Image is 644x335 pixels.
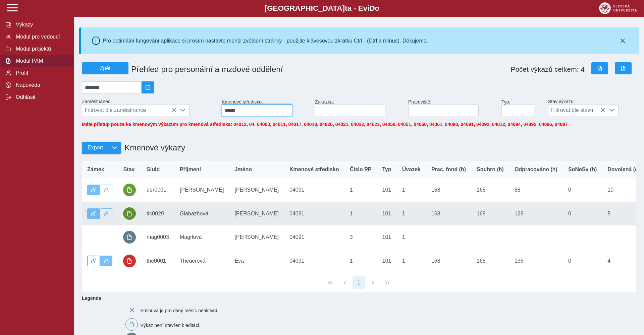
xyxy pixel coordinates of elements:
td: 0 [563,249,602,273]
td: 1 [397,178,426,202]
span: Příjmení [180,166,201,173]
td: Eva [229,249,284,273]
button: uzamčeno [123,255,136,267]
span: Nápověda [14,82,68,88]
td: 128 [509,202,563,225]
span: Typ [382,166,391,173]
td: Glabazňová [174,202,229,225]
button: Uzamknout lze pouze výkaz, který je podepsán a schválen. [100,208,113,219]
span: Počet výkazů celkem: 4 [511,65,585,73]
td: 168 [471,249,509,273]
button: Výkaz uzamčen. [100,256,113,266]
button: 2025/08 [142,81,154,93]
div: Stav výkazu: [545,96,639,119]
span: Kmenové středisko [289,166,339,173]
td: 1 [344,249,377,273]
span: Modul PAM [14,58,68,64]
td: 168 [471,202,509,225]
button: Uzamknout lze pouze výkaz, který je podepsán a schválen. [100,185,113,195]
div: Pro optimální fungování aplikace si prosím nastavte menší zvětšení stránky - použijte klávesovou ... [103,38,428,44]
span: SluId [147,166,160,173]
td: [PERSON_NAME] [229,178,284,202]
span: Modul projektů [14,46,68,52]
h1: Přehled pro personální a mzdové oddělení [128,62,408,77]
td: 3 [344,225,377,249]
td: mag0003 [141,225,174,249]
button: podepsáno [123,207,136,220]
span: Odhlásit [14,94,68,100]
button: Zpět [82,62,128,74]
h1: Kmenové výkazy [121,140,185,156]
td: 1 [397,202,426,225]
button: Export [82,142,108,154]
span: o [375,4,380,12]
div: Pracoviště: [406,96,499,119]
td: the0001 [141,249,174,273]
span: Modul pro vedoucí [14,34,68,40]
td: Magrlová [174,225,229,249]
span: t [345,4,347,12]
span: Dovolená (d) [607,166,640,173]
span: Prac. fond (h) [431,166,466,173]
b: [GEOGRAPHIC_DATA] a - Evi [20,4,624,13]
td: 101 [377,178,397,202]
td: Theuerová [174,249,229,273]
div: Kmenové středisko: [219,96,312,119]
td: 04091 [284,202,344,225]
td: 1 [397,249,426,273]
td: 0 [563,202,602,225]
span: Smlouva je pro daný měsíc neaktivní. [140,308,218,313]
button: Výkaz je odemčen. [87,185,100,195]
td: 168 [426,249,471,273]
td: 168 [426,178,471,202]
span: Filtrovat dle stavu [548,105,605,116]
span: Export [88,145,103,151]
td: 101 [377,202,397,225]
td: 101 [377,225,397,249]
span: Číslo PP [350,166,372,173]
span: Úvazek [402,166,421,173]
td: der0001 [141,178,174,202]
span: Máte přístup pouze ke kmenovým výkazům pro kmenová střediska: 04012, 04, 04000, 04011, 04017, 040... [82,122,568,127]
td: [PERSON_NAME] [174,178,229,202]
span: Jméno [234,166,252,173]
span: Zámek [87,166,104,173]
td: 168 [426,202,471,225]
button: Odemknout výkaz. [87,256,100,266]
span: Profil [14,70,68,76]
span: D [369,4,375,12]
td: [PERSON_NAME] [229,225,284,249]
td: 04091 [284,225,344,249]
span: SoNeSv (h) [568,166,597,173]
td: 168 [471,178,509,202]
td: 101 [377,249,397,273]
button: 1 [353,276,365,289]
td: 0 [563,178,602,202]
span: Odpracováno (h) [515,166,557,173]
button: Export do Excelu [591,62,608,74]
span: Stav [123,166,135,173]
td: 136 [509,249,563,273]
span: Zpět [85,65,125,71]
td: 1 [344,178,377,202]
button: Výkaz je odemčen. [87,208,100,219]
span: Filtrovat dle zaměstnance [82,105,176,116]
b: Legenda [79,293,633,304]
td: 88 [509,178,563,202]
img: logo_web_su.png [599,2,637,14]
span: Souhrn (h) [477,166,504,173]
td: tic0029 [141,202,174,225]
td: [PERSON_NAME] [229,202,284,225]
td: 04091 [284,178,344,202]
td: 04091 [284,249,344,273]
div: Zakázka: [312,96,406,119]
button: prázdný [123,231,136,244]
button: Export do PDF [615,62,632,74]
td: 1 [397,225,426,249]
span: Výkazy [14,22,68,28]
div: Typ: [499,96,545,119]
span: Výkaz není otevřen k editaci. [140,322,200,328]
td: 1 [344,202,377,225]
div: Zaměstnanec: [79,96,219,119]
button: podepsáno [123,184,136,196]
